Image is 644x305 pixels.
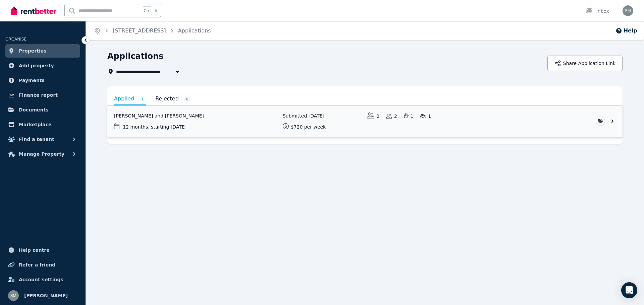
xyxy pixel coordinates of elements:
[107,51,163,62] h1: Applications
[5,37,26,42] span: ORGANISE
[8,290,19,301] img: Sarah Mchiggins
[11,6,56,16] img: RentBetter
[19,47,47,55] span: Properties
[19,246,50,254] span: Help centre
[5,273,80,286] a: Account settings
[19,276,63,284] span: Account settings
[621,282,637,298] div: Open Intercom Messenger
[184,97,191,102] span: 0
[5,243,80,257] a: Help centre
[5,103,80,117] a: Documents
[86,21,219,40] nav: Breadcrumb
[615,27,637,35] button: Help
[5,258,80,272] a: Refer a friend
[19,91,58,99] span: Finance report
[19,76,45,84] span: Payments
[5,118,80,131] a: Marketplace
[19,106,49,114] span: Documents
[142,6,152,15] span: Ctrl
[19,135,54,143] span: Find a tenant
[113,27,166,34] a: [STREET_ADDRESS]
[547,56,623,71] button: Share Application Link
[19,261,55,269] span: Refer a friend
[5,88,80,102] a: Finance report
[19,62,54,70] span: Add property
[178,27,211,34] a: Applications
[5,59,80,72] a: Add property
[5,44,80,58] a: Properties
[19,121,51,129] span: Marketplace
[155,8,157,13] span: k
[5,133,80,146] button: Find a tenant
[19,150,64,158] span: Manage Property
[586,8,609,14] div: Inbox
[5,147,80,161] button: Manage Property
[114,93,146,105] a: Applied
[107,106,623,137] a: View application: Ashleigh Koch and Daniel Gibson
[5,74,80,87] a: Payments
[24,292,68,300] span: [PERSON_NAME]
[623,5,633,16] img: Sarah Mchiggins
[155,93,191,104] a: Rejected
[139,97,146,102] span: 1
